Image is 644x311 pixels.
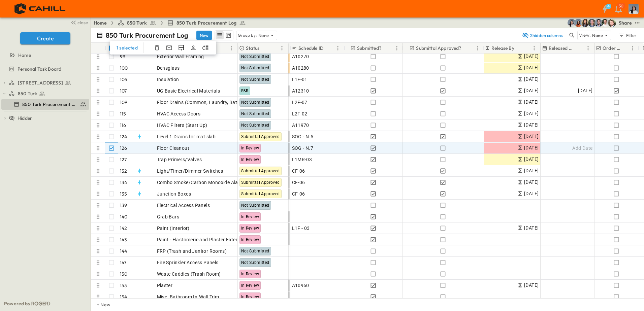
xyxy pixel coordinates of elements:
[157,179,247,186] span: Combo Smoke/Carbon Monoxide Alarms
[1,64,89,74] div: Personal Task Boardtest
[584,44,592,52] button: Menu
[1,100,88,109] a: 850 Turk Procurement Log
[215,30,233,40] div: table view
[157,293,219,300] span: Misc. Bathroom In-Wall Trim
[261,44,268,52] button: Sort
[18,52,31,59] span: Home
[292,65,309,71] span: A10280
[157,133,216,140] span: Level 1 Drains for mat slab
[516,44,523,52] button: Sort
[241,226,259,231] span: In Review
[1,99,89,110] div: 850 Turk Procurement Logtest
[603,45,622,51] p: Order Confirmed?
[120,282,127,289] p: 153
[241,66,269,70] span: Not Submitted
[157,53,204,60] span: Exterior Wall Framing
[241,237,259,242] span: In Review
[629,4,639,14] img: Profile Picture
[524,167,539,175] span: [DATE]
[474,44,482,52] button: Menu
[20,32,70,44] button: Create
[292,145,314,151] span: SOG - N.7
[120,179,127,186] p: 134
[530,44,538,52] button: Menu
[77,19,88,26] span: close
[241,100,269,105] span: Not Submitted
[241,272,259,276] span: In Review
[68,18,89,27] button: close
[416,45,461,51] p: Submittal Approved?
[325,44,332,52] button: Sort
[608,19,616,27] img: Daniel Esposito (desposito@cahill-sf.com)
[574,19,582,27] img: Stephanie McNeill (smcneill@cahill-sf.com)
[9,89,88,98] a: 850 Turk
[258,32,269,39] p: None
[524,87,539,95] span: [DATE]
[241,192,280,196] span: Submittal Approved
[463,44,470,52] button: Sort
[524,190,539,198] span: [DATE]
[18,79,63,86] span: [STREET_ADDRESS]
[120,133,127,140] p: 124
[1,50,88,60] a: Home
[241,249,269,253] span: Not Submitted
[292,88,309,94] span: A12310
[22,101,77,108] span: 850 Turk Procurement Log
[120,110,126,117] p: 115
[524,75,539,83] span: [DATE]
[594,19,603,27] img: Casey Kasten (ckasten@cahill-sf.com)
[241,157,259,162] span: In Review
[106,31,188,40] p: 850 Turk Procurement Log
[120,168,127,174] p: 132
[176,20,236,26] span: 850 Turk Procurement Log
[120,293,127,300] p: 154
[601,19,609,27] img: Kyle Baltes (kbaltes@cahill-sf.com)
[127,20,147,26] span: 850 Turk
[241,283,259,288] span: In Review
[157,259,219,266] span: Fire Sprinkler Access Panels
[157,236,244,243] span: Paint - Elastomeric and Plaster Exterior
[120,122,126,129] p: 116
[241,89,249,93] span: R&R
[120,76,128,83] p: 105
[581,19,589,27] img: Kim Bowen (kbowen@cahill-sf.com)
[241,123,269,128] span: Not Submitted
[598,3,612,15] button: 4
[94,20,250,26] nav: breadcrumbs
[157,156,202,163] span: Trap Primers/Valves
[201,44,210,52] button: Move To
[592,32,603,39] p: None
[334,44,342,52] button: Menu
[120,271,128,277] p: 150
[298,45,323,51] p: Schedule ID
[120,225,127,232] p: 142
[120,213,128,220] p: 140
[120,259,127,266] p: 147
[292,76,308,83] span: L1F-01
[241,134,280,139] span: Submittal Approved
[157,202,210,209] span: Electrical Access Panels
[241,214,259,219] span: In Review
[18,115,33,122] span: Hidden
[524,144,539,152] span: [DATE]
[157,76,179,83] span: Insulation
[524,281,539,289] span: [DATE]
[524,133,539,140] span: [DATE]
[241,146,259,150] span: In Review
[579,32,591,39] p: View:
[238,32,257,39] p: Group by:
[278,44,286,52] button: Menu
[157,110,201,117] span: HVAC Access Doors
[18,90,37,97] span: 850 Turk
[157,271,221,277] span: Waste Caddies (Trash Room)
[292,168,305,174] span: CF-06
[157,191,191,197] span: Junction Boxes
[292,53,309,60] span: A10270
[1,88,89,99] div: 850 Turktest
[524,110,539,117] span: [DATE]
[619,20,632,26] div: Share
[157,99,256,106] span: Floor Drains (Common, Laundry, Bathrooms)
[196,31,212,40] button: New
[167,20,246,26] a: 850 Turk Procurement Log
[292,99,308,106] span: L2F-07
